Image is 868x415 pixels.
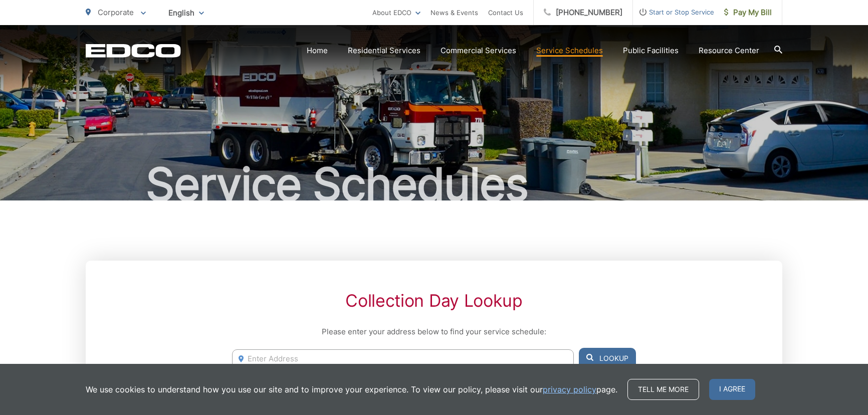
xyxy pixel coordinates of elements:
[86,44,181,58] a: EDCD logo. Return to the homepage.
[579,348,636,369] button: Lookup
[709,379,755,400] span: I agree
[98,8,134,17] span: Corporate
[627,379,699,400] a: Tell me more
[536,45,603,57] a: Service Schedules
[430,7,478,19] a: News & Events
[623,45,679,57] a: Public Facilities
[86,159,782,210] h1: Service Schedules
[307,45,328,57] a: Home
[348,45,420,57] a: Residential Services
[161,4,211,22] span: English
[232,326,636,338] p: Please enter your address below to find your service schedule:
[441,45,516,57] a: Commercial Services
[232,349,574,368] input: Enter Address
[232,291,636,311] h2: Collection Day Lookup
[699,45,759,57] a: Resource Center
[488,7,523,19] a: Contact Us
[372,7,420,19] a: About EDCO
[86,383,617,395] p: We use cookies to understand how you use our site and to improve your experience. To view our pol...
[543,383,596,395] a: privacy policy
[724,7,772,19] span: Pay My Bill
